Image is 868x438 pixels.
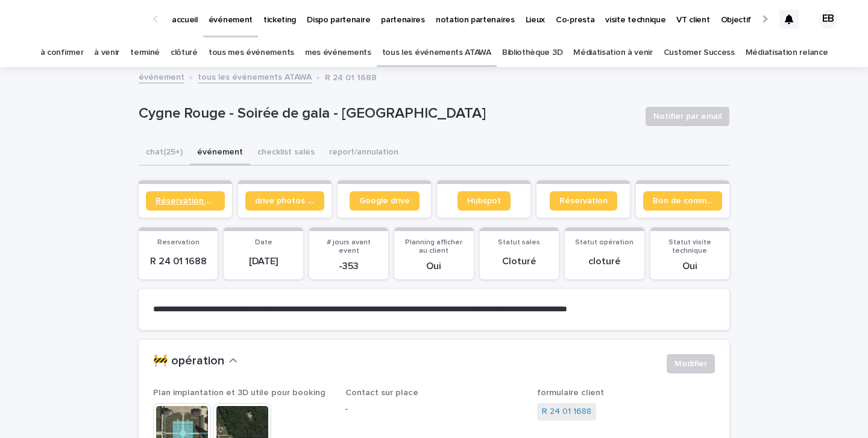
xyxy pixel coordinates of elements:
[572,256,637,267] p: cloturé
[156,197,215,205] span: Réservation client
[316,261,381,272] p: -353
[401,261,466,272] p: Oui
[345,389,418,397] span: Contact sur place
[819,10,838,29] div: EB
[382,39,491,67] a: tous les événements ATAWA
[487,256,552,267] p: Cloturé
[458,191,511,211] a: Hubspot
[250,141,322,166] button: checklist sales
[327,239,371,255] span: # jours avant event
[139,141,190,166] button: chat (25+)
[322,141,406,166] button: report/annulation
[139,69,184,83] a: événement
[209,39,294,67] a: tous mes événements
[668,239,711,255] span: Statut visite technique
[325,70,377,83] p: R 24 01 1688
[190,141,250,166] button: événement
[746,39,828,67] a: Médiatisation relance
[24,7,141,31] img: Ls34BcGeRexTGTNfXpUC
[646,107,729,126] button: Notifier par email
[653,197,712,205] span: Bon de commande
[94,39,119,67] a: à venir
[550,191,617,211] a: Réservation
[537,389,604,397] span: formulaire client
[675,358,707,370] span: Modifier
[146,191,225,211] a: Réservation client
[40,39,84,67] a: à confirmer
[350,191,420,211] a: Google drive
[559,197,608,205] span: Réservation
[502,39,562,67] a: Bibliothèque 3D
[198,69,312,83] a: tous les événements ATAWA
[345,403,523,416] p: -
[653,110,722,122] span: Notifier par email
[658,261,722,272] p: Oui
[171,39,198,67] a: clôturé
[146,256,210,267] p: R 24 01 1688
[255,197,315,205] span: drive photos coordinateur
[305,39,371,67] a: mes événements
[667,354,715,373] button: Modifier
[359,197,410,205] span: Google drive
[643,191,722,211] a: Bon de commande
[255,239,272,246] span: Date
[153,389,325,397] span: Plan implantation et 3D utile pour booking
[542,405,591,418] a: R 24 01 1688
[157,239,200,246] span: Reservation
[405,239,462,255] span: Planning afficher au client
[231,256,295,267] p: [DATE]
[467,197,501,205] span: Hubspot
[153,354,237,369] button: 🚧 opération
[139,105,636,122] p: Cygne Rouge - Soirée de gala - [GEOGRAPHIC_DATA]
[130,39,160,67] a: terminé
[575,239,634,246] span: Statut opération
[498,239,540,246] span: Statut sales
[664,39,735,67] a: Customer Success
[573,39,653,67] a: Médiatisation à venir
[245,191,324,211] a: drive photos coordinateur
[153,354,224,369] h2: 🚧 opération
